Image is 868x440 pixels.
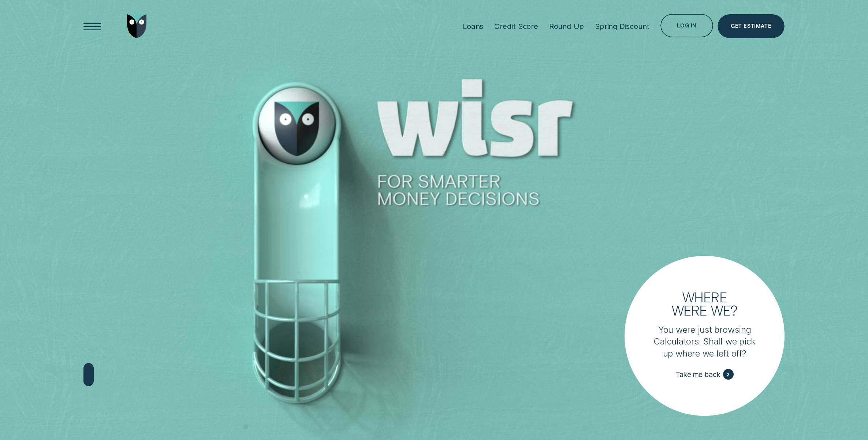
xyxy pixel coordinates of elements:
[660,14,713,38] button: Log in
[652,324,757,359] p: You were just browsing Calculators. Shall we pick up where we left off?
[81,14,104,38] button: Open Menu
[127,14,147,38] img: Wisr
[676,370,720,379] span: Take me back
[463,22,483,31] div: Loans
[595,22,649,31] div: Spring Discount
[718,14,785,38] a: Get Estimate
[625,256,785,416] a: Where were we?You were just browsing Calculators. Shall we pick up where we left off?Take me back
[666,291,743,317] h3: Where were we?
[549,22,584,31] div: Round Up
[494,22,538,31] div: Credit Score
